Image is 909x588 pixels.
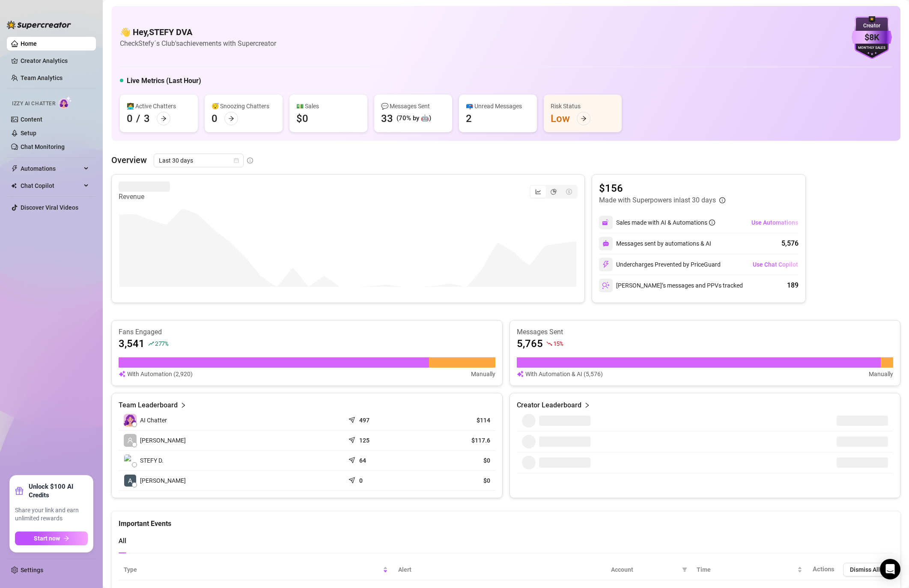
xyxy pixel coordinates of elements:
[535,189,541,195] span: line-chart
[247,157,253,163] span: info-circle
[525,369,603,379] article: With Automation & AI (5,576)
[691,559,808,580] th: Time
[581,116,587,122] span: arrow-right
[21,567,43,573] a: Settings
[144,112,150,125] div: 3
[719,197,725,203] span: info-circle
[21,162,81,175] span: Automations
[781,238,799,249] div: 5,576
[517,369,524,379] img: svg%3e
[111,154,147,166] article: Overview
[21,143,65,150] a: Chat Monitoring
[119,327,495,337] article: Fans Engaged
[21,204,78,211] a: Discover Viral Videos
[359,476,363,485] article: 0
[127,76,201,86] h5: Live Metrics (Last Hour)
[599,237,711,250] div: Messages sent by automations & AI
[425,456,490,465] article: $0
[517,327,894,337] article: Messages Sent
[21,54,89,68] a: Creator Analytics
[15,506,88,523] span: Share your link and earn unlimited rewards
[140,416,167,425] span: AI Chatter
[852,31,892,44] div: $8K
[852,22,892,30] div: Creator
[140,456,164,465] span: STEFY D.
[869,369,893,379] article: Manually
[425,416,490,425] article: $114
[21,130,36,137] a: Setup
[425,476,490,485] article: $0
[21,74,63,81] a: Team Analytics
[852,16,892,59] img: purple-badge-B9DA21FR.svg
[124,414,137,427] img: izzy-ai-chatter-avatar-DDCN_rTZ.svg
[349,475,357,484] span: send
[127,101,191,111] div: 👩‍💻 Active Chatters
[140,476,186,485] span: [PERSON_NAME]
[697,565,796,574] span: Time
[602,219,610,226] img: svg%3e
[159,154,238,167] span: Last 30 days
[880,559,900,579] div: Open Intercom Messenger
[349,435,357,443] span: send
[12,100,55,108] span: Izzy AI Chatter
[127,437,133,443] span: user
[11,165,18,172] span: thunderbolt
[396,113,431,124] div: (70% by 🤖)
[381,101,445,111] div: 💬 Messages Sent
[180,400,186,410] span: right
[752,258,799,271] button: Use Chat Copilot
[161,116,167,122] span: arrow-right
[751,216,799,229] button: Use Automations
[15,487,24,495] span: gift
[852,45,892,51] div: Monthly Sales
[11,183,17,189] img: Chat Copilot
[120,26,276,38] h4: 👋 Hey, STEFY DVA
[682,567,687,572] span: filter
[359,436,370,445] article: 125
[34,535,60,542] span: Start now
[124,454,136,466] img: STEFY DVA
[551,101,615,111] div: Risk Status
[212,101,276,111] div: 😴 Snoozing Chatters
[393,559,606,580] th: Alert
[753,261,798,268] span: Use Chat Copilot
[124,475,136,487] img: Agnes
[602,240,609,247] img: svg%3e
[119,511,893,529] div: Important Events
[119,369,125,379] img: svg%3e
[843,563,887,576] button: Dismiss All
[466,112,472,125] div: 2
[119,337,145,350] article: 3,541
[15,532,88,545] button: Start nowarrow-right
[599,258,721,271] div: Undercharges Prevented by PriceGuard
[813,565,834,573] span: Actions
[59,96,72,109] img: AI Chatter
[296,101,361,111] div: 💵 Sales
[530,185,578,199] div: segmented control
[787,280,799,291] div: 189
[551,189,557,195] span: pie-chart
[602,261,610,268] img: svg%3e
[566,189,572,195] span: dollar-circle
[850,566,880,573] span: Dismiss All
[466,101,530,111] div: 📪 Unread Messages
[7,21,71,29] img: logo-BBDzfeDw.svg
[155,339,168,347] span: 277 %
[584,400,590,410] span: right
[359,456,366,465] article: 64
[234,158,239,163] span: calendar
[21,179,81,193] span: Chat Copilot
[349,415,357,423] span: send
[296,112,308,125] div: $0
[228,116,234,122] span: arrow-right
[616,218,715,227] div: Sales made with AI & Automations
[602,282,610,289] img: svg%3e
[709,220,715,226] span: info-circle
[599,181,725,195] article: $156
[425,436,490,445] article: $117.6
[127,112,133,125] div: 0
[63,535,69,541] span: arrow-right
[381,112,393,125] div: 33
[680,563,689,576] span: filter
[119,537,126,545] span: All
